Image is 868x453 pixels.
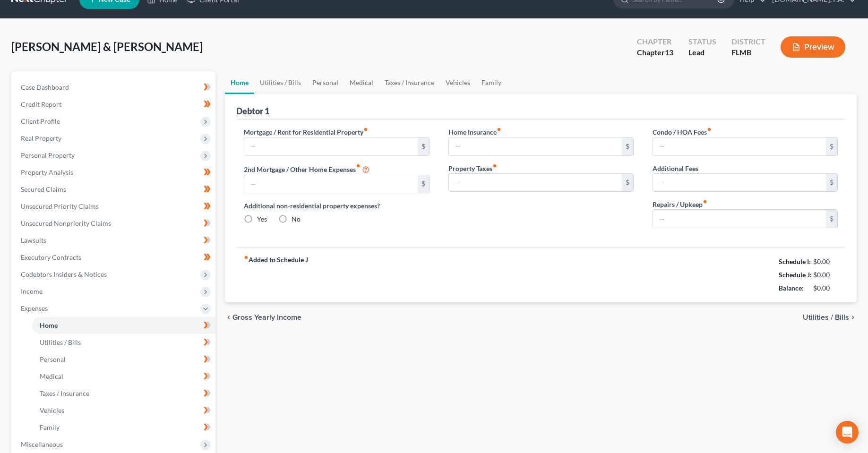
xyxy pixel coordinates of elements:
[254,71,307,94] a: Utilities / Bills
[225,314,232,321] i: chevron_left
[257,214,267,224] label: Yes
[440,71,476,94] a: Vehicles
[622,137,633,155] div: $
[707,127,712,132] i: fiber_manual_record
[836,421,859,444] div: Open Intercom Messenger
[21,117,60,125] span: Client Profile
[653,137,826,155] input: --
[32,419,215,436] a: Family
[449,137,622,155] input: --
[781,36,845,58] button: Preview
[703,199,707,204] i: fiber_manual_record
[665,48,673,57] span: 13
[40,338,81,346] span: Utilities / Bills
[13,164,215,181] a: Property Analysis
[244,163,370,175] label: 2nd Mortgage / Other Home Expenses
[13,249,215,266] a: Executory Contracts
[849,314,857,321] i: chevron_right
[21,219,111,227] span: Unsecured Nonpriority Claims
[225,314,301,321] button: chevron_left Gross Yearly Income
[32,368,215,385] a: Medical
[225,71,254,94] a: Home
[653,199,707,209] label: Repairs / Upkeep
[244,255,249,260] i: fiber_manual_record
[21,202,99,210] span: Unsecured Priority Claims
[803,314,857,321] button: Utilities / Bills chevron_right
[13,181,215,198] a: Secured Claims
[779,284,804,292] strong: Balance:
[449,174,622,192] input: --
[40,406,64,414] span: Vehicles
[813,270,838,280] div: $0.00
[13,96,215,113] a: Credit Report
[731,47,765,58] div: FLMB
[731,36,765,47] div: District
[13,215,215,232] a: Unsecured Nonpriority Claims
[244,127,368,137] label: Mortgage / Rent for Residential Property
[21,151,75,159] span: Personal Property
[653,163,698,173] label: Additional Fees
[653,210,826,228] input: --
[236,105,269,117] div: Debtor 1
[653,174,826,192] input: --
[813,257,838,266] div: $0.00
[779,257,811,265] strong: Schedule I:
[688,36,716,47] div: Status
[418,137,429,155] div: $
[637,47,673,58] div: Chapter
[40,423,60,431] span: Family
[21,304,48,312] span: Expenses
[21,287,43,295] span: Income
[40,321,58,329] span: Home
[21,134,61,142] span: Real Property
[363,127,368,132] i: fiber_manual_record
[32,351,215,368] a: Personal
[637,36,673,47] div: Chapter
[32,317,215,334] a: Home
[32,402,215,419] a: Vehicles
[11,40,203,53] span: [PERSON_NAME] & [PERSON_NAME]
[40,355,66,363] span: Personal
[622,174,633,192] div: $
[476,71,507,94] a: Family
[40,389,89,397] span: Taxes / Insurance
[356,163,361,168] i: fiber_manual_record
[803,314,849,321] span: Utilities / Bills
[232,314,301,321] span: Gross Yearly Income
[826,210,837,228] div: $
[244,137,417,155] input: --
[21,440,63,448] span: Miscellaneous
[13,198,215,215] a: Unsecured Priority Claims
[13,79,215,96] a: Case Dashboard
[40,372,63,380] span: Medical
[497,127,501,132] i: fiber_manual_record
[826,174,837,192] div: $
[292,214,301,224] label: No
[448,127,501,137] label: Home Insurance
[21,100,61,108] span: Credit Report
[21,270,107,278] span: Codebtors Insiders & Notices
[379,71,440,94] a: Taxes / Insurance
[779,271,812,279] strong: Schedule J:
[344,71,379,94] a: Medical
[492,163,497,168] i: fiber_manual_record
[813,283,838,293] div: $0.00
[21,253,81,261] span: Executory Contracts
[244,201,429,211] label: Additional non-residential property expenses?
[244,255,308,295] strong: Added to Schedule J
[13,232,215,249] a: Lawsuits
[32,334,215,351] a: Utilities / Bills
[21,83,69,91] span: Case Dashboard
[32,385,215,402] a: Taxes / Insurance
[21,168,73,176] span: Property Analysis
[826,137,837,155] div: $
[418,175,429,193] div: $
[307,71,344,94] a: Personal
[448,163,497,173] label: Property Taxes
[244,175,417,193] input: --
[21,236,46,244] span: Lawsuits
[688,47,716,58] div: Lead
[653,127,712,137] label: Condo / HOA Fees
[21,185,66,193] span: Secured Claims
